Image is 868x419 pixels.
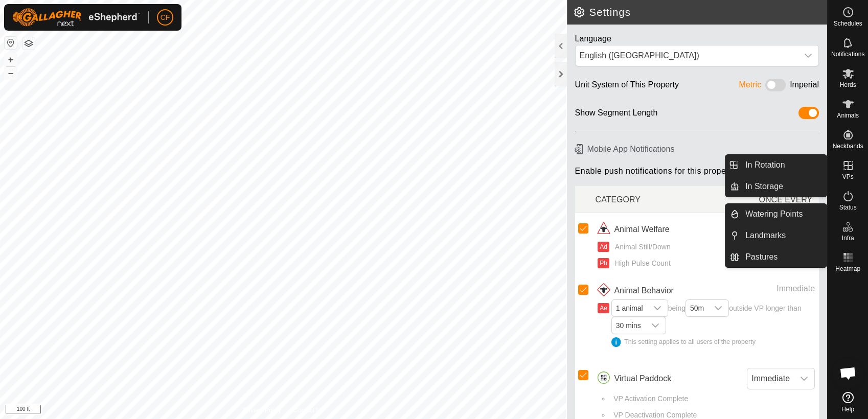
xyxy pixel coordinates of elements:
[725,225,827,246] li: Landmarks
[598,242,609,252] button: Ad
[739,225,827,246] a: Landmarks
[842,174,853,180] span: VPs
[243,406,281,415] a: Privacy Policy
[5,54,17,66] button: +
[596,370,612,387] img: virtual paddocks icon
[596,188,707,211] div: CATEGORY
[610,393,688,404] span: VP Activation Complete
[839,204,856,211] span: Status
[596,221,612,238] img: animal welfare icon
[573,6,827,18] h2: Settings
[686,300,708,316] span: 50m
[725,204,827,224] li: Watering Points
[798,45,818,66] div: dropdown trigger
[580,50,794,62] div: English ([GEOGRAPHIC_DATA])
[725,176,827,197] li: In Storage
[747,368,794,389] span: Immediate
[575,107,658,123] div: Show Segment Length
[611,304,815,347] span: being outside VP longer than
[611,337,815,347] div: This setting applies to all users of the property
[745,180,783,193] span: In Storage
[739,176,827,197] a: In Storage
[161,12,170,23] span: CF
[596,283,612,299] img: animal behavior icon
[745,251,778,263] span: Pastures
[576,45,798,66] span: English (US)
[611,258,671,269] span: High Pulse Count
[647,300,668,316] div: dropdown trigger
[575,166,736,182] span: Enable push notifications for this property
[790,79,819,95] div: Imperial
[745,208,803,220] span: Watering Points
[571,140,823,158] h6: Mobile App Notifications
[739,247,827,267] a: Pastures
[614,285,674,297] span: Animal Behavior
[739,204,827,224] a: Watering Points
[725,155,827,175] li: In Rotation
[841,235,854,241] span: Infra
[835,266,860,272] span: Heatmap
[612,317,645,334] span: 30 mins
[707,188,819,211] div: ONCE EVERY
[612,300,647,316] span: 1 animal
[645,317,666,334] div: dropdown trigger
[614,223,669,236] span: Animal Welfare
[739,79,762,95] div: Metric
[833,358,863,388] div: Open chat
[794,368,814,389] div: dropdown trigger
[828,388,868,416] a: Help
[12,8,140,27] img: Gallagher Logo
[841,406,854,412] span: Help
[708,300,728,316] div: dropdown trigger
[837,112,859,119] span: Animals
[707,203,812,211] div: Starting at 6 AM
[614,373,671,385] span: Virtual Paddock
[611,242,671,252] span: Animal Still/Down
[725,247,827,267] li: Pastures
[598,258,609,268] button: Ph
[839,82,856,88] span: Herds
[598,303,609,313] button: Ae
[745,229,786,242] span: Landmarks
[723,283,815,295] div: Immediate
[575,79,679,95] div: Unit System of This Property
[833,20,862,27] span: Schedules
[832,143,863,149] span: Neckbands
[5,37,17,49] button: Reset Map
[22,37,35,50] button: Map Layers
[293,406,324,415] a: Contact Us
[745,159,785,171] span: In Rotation
[575,33,819,45] div: Language
[5,67,17,79] button: –
[723,221,815,234] div: Immediate
[739,155,827,175] a: In Rotation
[831,51,864,57] span: Notifications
